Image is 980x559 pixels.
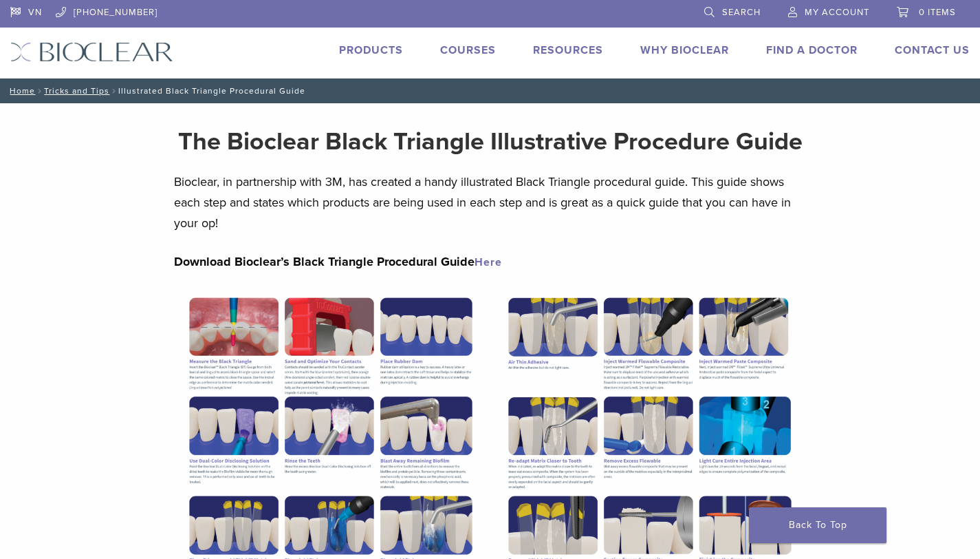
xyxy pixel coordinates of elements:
[919,7,956,18] span: 0 items
[44,86,109,96] a: Tricks and Tips
[35,87,44,94] span: /
[440,43,496,57] a: Courses
[109,87,118,94] span: /
[475,255,502,269] a: Here
[749,507,886,543] a: Back To Top
[805,7,869,18] span: My Account
[174,254,502,269] strong: Download Bioclear’s Black Triangle Procedural Guide
[6,86,35,96] a: Home
[178,127,803,156] strong: The Bioclear Black Triangle Illustrative Procedure Guide
[766,43,858,57] a: Find A Doctor
[722,7,761,18] span: Search
[10,42,173,62] img: Bioclear
[174,171,807,233] p: Bioclear, in partnership with 3M, has created a handy illustrated Black Triangle procedural guide...
[533,43,603,57] a: Resources
[895,43,970,57] a: Contact Us
[339,43,403,57] a: Products
[640,43,729,57] a: Why Bioclear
